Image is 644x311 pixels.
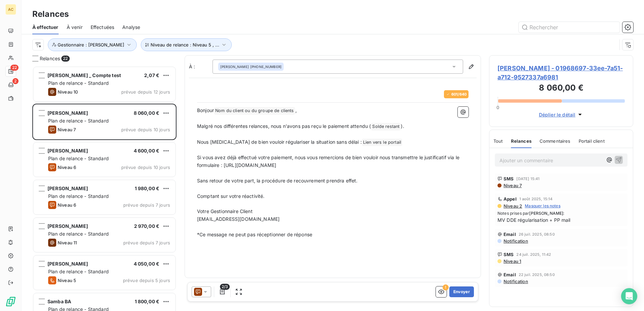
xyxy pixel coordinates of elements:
[58,240,77,245] span: Niveau 11
[58,42,124,47] span: Gestionnaire : [PERSON_NAME]
[504,252,514,257] span: SMS
[134,110,160,116] span: 8 060,00 €
[47,185,88,191] span: [PERSON_NAME]
[48,231,109,237] span: Plan de relance - Standard
[144,72,159,78] span: 2,07 €
[197,123,371,129] span: Malgré nos différentes relances, nous n'avons pas reçu le paiement attendu (
[67,24,83,31] span: À venir
[197,154,461,168] span: Si vous avez déjà effectué votre paiement, nous vous remercions de bien vouloir nous transmettre ...
[220,284,230,290] span: 2/3
[121,89,170,95] span: prévue depuis 12 jours
[47,261,88,267] span: [PERSON_NAME]
[58,165,76,170] span: Niveau 6
[220,64,249,69] span: [PERSON_NAME]
[32,24,59,31] span: À effectuer
[5,4,16,15] div: AC
[504,196,517,202] span: Appel
[503,258,521,264] span: Niveau 1
[48,193,109,199] span: Plan de relance - Standard
[123,202,170,208] span: prévue depuis 7 jours
[47,110,88,116] span: [PERSON_NAME]
[451,92,466,96] span: 601 / 640
[58,127,76,132] span: Niveau 7
[121,127,170,132] span: prévue depuis 10 jours
[151,42,219,47] span: Niveau de relance : Niveau 5 , ...
[47,223,88,229] span: [PERSON_NAME]
[197,178,358,183] span: Sans retour de votre part, la procédure de recouvrement prendra effet.
[503,238,528,244] span: Notification
[537,111,586,118] button: Déplier le détail
[621,288,637,304] div: Open Intercom Messenger
[295,107,297,113] span: ,
[135,185,160,191] span: 1 980,00 €
[134,261,160,267] span: 4 050,00 €
[121,165,170,170] span: prévue depuis 10 jours
[503,203,522,209] span: Niveau 2
[362,139,402,146] span: Lien vers le portail
[540,138,571,144] span: Commentaires
[48,118,109,124] span: Plan de relance - Standard
[525,203,560,209] span: Masquer les notes
[123,278,170,283] span: prévue depuis 5 jours
[519,22,620,33] input: Rechercher
[504,272,516,277] span: Email
[519,232,555,236] span: 26 juil. 2025, 08:50
[12,78,19,84] span: 2
[47,148,88,153] span: [PERSON_NAME]
[197,107,214,113] span: Bonjour
[496,105,499,110] span: 0
[61,56,69,62] span: 22
[529,211,563,216] span: [PERSON_NAME]
[48,269,109,274] span: Plan de relance - Standard
[135,299,160,304] span: 1 800,00 €
[519,273,555,277] span: 22 juil. 2025, 08:50
[134,223,160,229] span: 2 970,00 €
[197,232,312,237] span: *Ce message ne peut pas réceptionner de réponse
[197,139,362,145] span: Nous [MEDICAL_DATA] de bien vouloir régulariser la situation sans délai :
[47,72,121,78] span: [PERSON_NAME] _ Compte test
[91,24,115,31] span: Effectuées
[58,89,78,95] span: Niveau 10
[497,64,625,82] span: [PERSON_NAME] - 01968697-33ee-7a51-a712-9527337a6981
[48,155,109,161] span: Plan de relance - Standard
[503,183,522,188] span: Niveau 7
[516,252,551,256] span: 24 juil. 2025, 11:42
[511,138,532,144] span: Relances
[519,197,553,201] span: 1 août 2025, 15:14
[123,240,170,245] span: prévue depuis 7 jours
[401,123,404,129] span: ).
[371,123,400,131] span: Solde restant
[497,216,625,223] span: MV DDE régularisation + PP mail
[32,8,69,20] h3: Relances
[197,208,253,214] span: Votre Gestionnaire Client
[197,193,265,199] span: Comptant sur votre réactivité.
[220,64,282,69] div: [PHONE_NUMBER]
[497,210,625,216] span: Notes prises par :
[141,38,232,51] button: Niveau de relance : Niveau 5 , ...
[32,66,176,311] div: grid
[10,65,19,71] span: 22
[503,279,528,284] span: Notification
[58,278,76,283] span: Niveau 5
[134,148,160,153] span: 4 600,00 €
[47,299,71,304] span: Samba BA
[5,296,16,307] img: Logo LeanPay
[449,286,474,297] button: Envoyer
[5,79,16,90] a: 2
[579,138,605,144] span: Portail client
[5,66,16,77] a: 22
[504,176,514,181] span: SMS
[48,80,109,86] span: Plan de relance - Standard
[504,232,516,237] span: Email
[214,107,295,115] span: Nom du client ou du groupe de clients
[189,63,213,70] label: À :
[197,216,280,222] span: [EMAIL_ADDRESS][DOMAIN_NAME]
[539,111,576,118] span: Déplier le détail
[516,177,540,181] span: [DATE] 15:41
[40,55,60,62] span: Relances
[122,24,140,31] span: Analyse
[48,38,137,51] button: Gestionnaire : [PERSON_NAME]
[58,202,76,208] span: Niveau 6
[493,138,503,144] span: Tout
[497,82,625,95] h3: 8 060,00 €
